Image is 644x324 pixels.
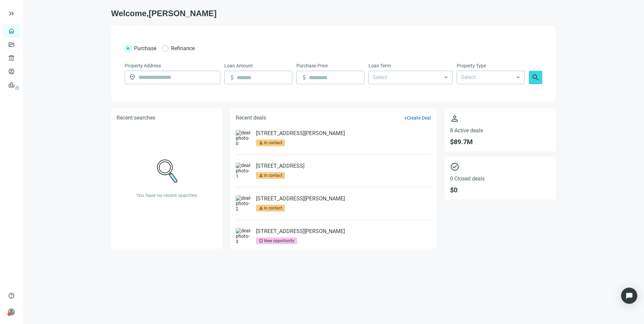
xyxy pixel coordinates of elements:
[236,114,266,122] h5: Recent deals
[256,163,304,169] a: [STREET_ADDRESS]
[236,195,252,212] img: deal-photo-2
[404,115,431,121] button: +Create Deal
[171,45,195,52] span: Refinance
[259,140,263,145] span: person
[450,175,550,182] span: 0 Closed deals
[296,62,328,69] span: Purchase Price
[129,74,136,80] span: location_on
[450,114,550,123] span: person
[404,115,407,121] span: +
[256,130,345,137] a: [STREET_ADDRESS][PERSON_NAME]
[117,114,155,122] h5: Recent searches
[450,162,550,171] span: check_circle
[236,163,252,179] img: deal-photo-1
[8,309,15,315] span: person
[457,62,486,69] span: Property Type
[125,62,161,69] span: Property Address
[224,62,253,69] span: Loan Amount
[450,138,550,146] span: $ 89.7M
[368,62,391,69] span: Loan Term
[256,228,345,235] a: [STREET_ADDRESS][PERSON_NAME]
[8,292,15,299] span: help
[259,238,263,243] span: bookmark
[229,74,235,81] span: attach_money
[7,9,15,18] button: keyboard_double_arrow_right
[407,115,431,121] span: Create Deal
[264,139,282,146] div: In contact
[236,228,252,244] img: deal-photo-3
[529,71,542,84] button: search
[264,172,282,179] div: In contact
[136,193,197,198] span: You have no recent searches
[111,8,556,19] h1: Welcome, [PERSON_NAME]
[301,74,308,81] span: attach_money
[264,205,282,212] div: In contact
[259,173,263,178] span: person
[532,73,540,82] span: search
[259,206,263,210] span: person
[450,127,550,134] span: 8 Active deals
[264,237,294,244] div: New opportunity
[236,130,252,146] img: deal-photo-0
[256,195,345,202] a: [STREET_ADDRESS][PERSON_NAME]
[134,45,156,52] span: Purchase
[450,186,550,194] span: $ 0
[621,288,637,304] div: Open Intercom Messenger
